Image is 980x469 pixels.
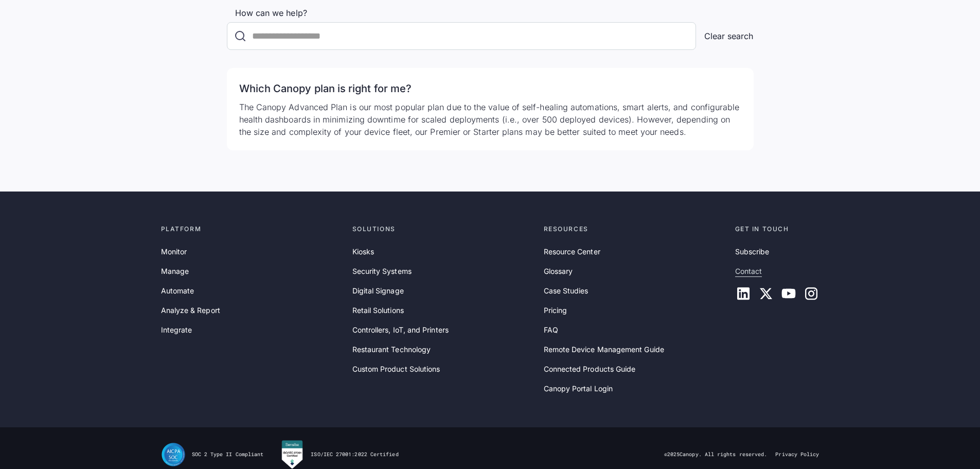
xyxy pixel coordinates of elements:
form: FAQ Search [227,8,754,50]
a: Restaurant Technology [352,344,431,355]
a: Remote Device Management Guide [544,344,664,355]
a: Canopy Portal Login [544,383,613,394]
a: Controllers, IoT, and Printers [352,324,449,336]
div: Resources [544,224,727,234]
div: Platform [161,224,344,234]
a: Retail Solutions [352,305,404,316]
a: Integrate [161,324,192,336]
span: 2025 [667,451,680,458]
a: Automate [161,285,194,297]
a: Monitor [161,246,187,257]
a: Digital Signage [352,285,404,297]
div: © Canopy. All rights reserved. [664,451,768,458]
h3: Which Canopy plan is right for me? [239,80,741,97]
a: FAQ [544,324,558,336]
a: Privacy Policy [775,451,819,458]
a: Pricing [544,305,567,316]
p: The Canopy Advanced Plan is our most popular plan due to the value of self-healing automations, s... [239,101,741,138]
a: Kiosks [352,246,374,257]
a: Clear search [704,30,754,42]
div: Get in touch [735,224,819,234]
a: Subscribe [735,246,770,257]
div: ISO/IEC 27001:2022 Certified [311,451,398,458]
a: Custom Product Solutions [352,363,440,375]
a: Resource Center [544,246,600,257]
a: Glossary [544,266,573,277]
a: Manage [161,266,189,277]
a: Analyze & Report [161,305,220,316]
a: Security Systems [352,266,412,277]
div: Solutions [352,224,536,234]
label: How can we help? [227,8,754,18]
a: Contact [735,266,762,277]
div: SOC 2 Type II Compliant [192,451,264,458]
a: Connected Products Guide [544,363,636,375]
img: SOC II Type II Compliance Certification for Canopy Remote Device Management [161,442,186,467]
a: Case Studies [544,285,589,297]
